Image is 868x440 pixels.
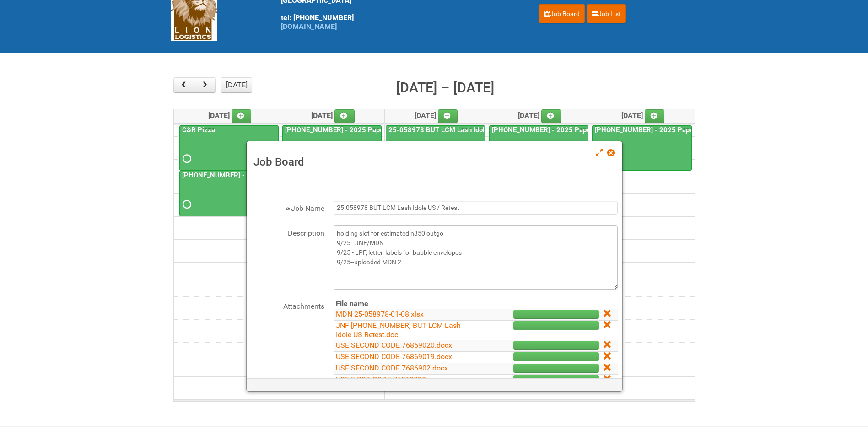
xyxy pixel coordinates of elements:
[311,111,355,120] span: [DATE]
[489,125,588,171] a: [PHONE_NUMBER] - 2025 Paper Towel Landscape - Packing Day
[208,111,252,120] span: [DATE]
[396,77,494,98] h2: [DATE] – [DATE]
[334,299,478,309] th: File name
[336,375,443,384] a: USE FIRST CODE 76869020.docx
[283,126,487,134] a: [PHONE_NUMBER] - 2025 Paper Towel Landscape - Packing Day
[541,109,561,123] a: Add an event
[490,126,694,134] a: [PHONE_NUMBER] - 2025 Paper Towel Landscape - Packing Day
[282,125,382,171] a: [PHONE_NUMBER] - 2025 Paper Towel Landscape - Packing Day
[183,201,189,208] span: Requested
[183,156,189,162] span: Requested
[386,125,485,171] a: 25-058978 BUT LCM Lash Idole US / Retest
[336,352,452,361] a: USE SECOND CODE 76869019.docx
[251,225,324,239] label: Description
[253,155,615,169] h3: Job Board
[251,299,324,312] label: Attachments
[179,125,279,171] a: C&R Pizza
[621,111,665,120] span: [DATE]
[387,126,527,134] a: 25-058978 BUT LCM Lash Idole US / Retest
[592,125,692,171] a: [PHONE_NUMBER] - 2025 Paper Towel Landscape - Packing Day
[645,109,665,123] a: Add an event
[336,341,452,349] a: USE SECOND CODE 76869020.docx
[281,22,337,31] a: [DOMAIN_NAME]
[334,225,618,290] textarea: holding slot for estimated n350 outgo 9/25 - JNF/MDN 9/25 - LPF, letter, labels for bubble envelo...
[334,109,355,123] a: Add an event
[336,321,461,339] a: JNF [PHONE_NUMBER] BUT LCM Lash Idole US Retest.doc
[180,171,384,179] a: [PHONE_NUMBER] - 2025 Paper Towel Landscape - Packing Day
[587,4,626,23] a: Job List
[539,4,585,23] a: Job Board
[438,109,458,123] a: Add an event
[336,310,424,318] a: MDN 25-058978-01-08.xlsx
[180,126,217,134] a: C&R Pizza
[232,109,252,123] a: Add an event
[593,126,797,134] a: [PHONE_NUMBER] - 2025 Paper Towel Landscape - Packing Day
[221,77,252,93] button: [DATE]
[179,171,279,216] a: [PHONE_NUMBER] - 2025 Paper Towel Landscape - Packing Day
[415,111,458,120] span: [DATE]
[518,111,561,120] span: [DATE]
[251,201,324,214] label: Job Name
[336,364,448,372] a: USE SECOND CODE 7686902.docx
